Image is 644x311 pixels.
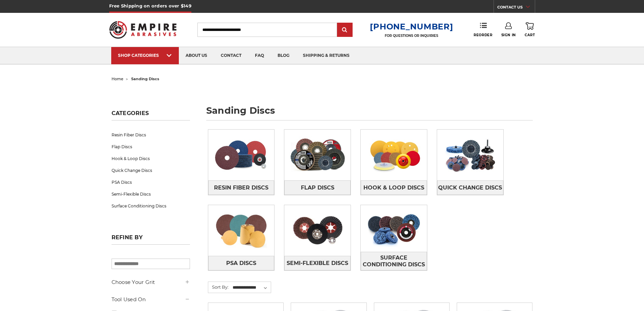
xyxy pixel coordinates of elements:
[361,252,427,270] a: Surface Conditioning Discs
[284,132,351,178] img: Flap Discs
[370,34,453,38] p: FOR QUESTIONS OR INQUIRIES
[214,182,268,194] span: Resin Fiber Discs
[112,278,190,286] h5: Choose Your Grit
[437,132,503,178] img: Quick Change Discs
[208,132,275,178] img: Resin Fiber Discs
[206,106,533,120] h1: sanding discs
[361,252,427,270] span: Surface Conditioning Discs
[179,47,214,64] a: about us
[437,180,503,195] a: Quick Change Discs
[361,132,427,178] img: Hook & Loop Discs
[501,33,516,37] span: Sign In
[438,182,502,194] span: Quick Change Discs
[112,188,190,200] a: Semi-Flexible Discs
[118,53,172,58] div: SHOP CATEGORIES
[284,256,351,270] a: Semi-Flexible Discs
[363,182,424,194] span: Hook & Loop Discs
[214,47,248,64] a: contact
[112,176,190,188] a: PSA Discs
[208,207,275,254] img: PSA Discs
[525,22,535,37] a: Cart
[474,22,492,37] a: Reorder
[112,200,190,212] a: Surface Conditioning Discs
[112,234,190,245] h5: Refine by
[112,164,190,176] a: Quick Change Discs
[525,33,535,37] span: Cart
[497,3,535,13] a: CONTACT US
[208,180,275,195] a: Resin Fiber Discs
[112,153,190,164] a: Hook & Loop Discs
[112,129,190,141] a: Resin Fiber Discs
[248,47,271,64] a: faq
[296,47,356,64] a: shipping & returns
[112,295,190,304] h5: Tool Used On
[232,283,271,293] select: Sort By:
[208,256,275,270] a: PSA Discs
[284,180,351,195] a: Flap Discs
[112,141,190,153] a: Flap Discs
[109,17,177,43] img: Empire Abrasives
[284,207,351,254] img: Semi-Flexible Discs
[474,33,492,37] span: Reorder
[370,22,453,31] a: [PHONE_NUMBER]
[208,282,229,292] label: Sort By:
[112,110,190,120] h5: Categories
[287,258,348,269] span: Semi-Flexible Discs
[271,47,296,64] a: blog
[112,76,123,81] a: home
[361,205,427,252] img: Surface Conditioning Discs
[361,180,427,195] a: Hook & Loop Discs
[338,23,352,37] input: Submit
[226,258,256,269] span: PSA Discs
[131,76,159,81] span: sanding discs
[301,182,334,194] span: Flap Discs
